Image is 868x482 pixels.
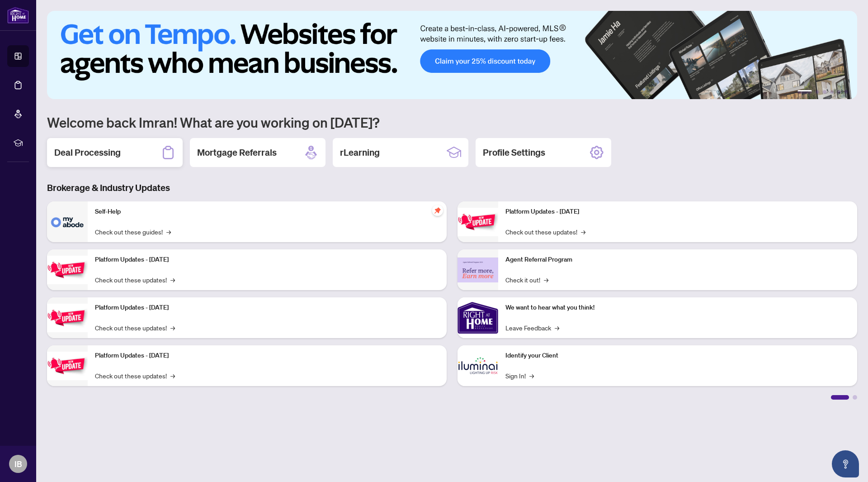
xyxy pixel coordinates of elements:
[166,227,171,237] span: →
[47,201,88,242] img: Self-Help
[505,351,850,361] p: Identify your Client
[458,258,498,282] img: Agent Referral Program
[170,323,175,333] span: →
[47,11,857,99] img: Slide 0
[505,323,559,333] a: Leave Feedback→
[14,458,22,470] span: IB
[458,297,498,338] img: We want to hear what you think!
[47,256,88,284] img: Platform Updates - September 16, 2025
[170,275,175,285] span: →
[340,146,380,159] h2: rLearning
[505,371,534,381] a: Sign In!→
[797,90,812,94] button: 1
[823,90,826,94] button: 3
[95,303,439,313] p: Platform Updates - [DATE]
[7,7,29,24] img: logo
[505,227,585,237] a: Check out these updates!→
[95,371,175,381] a: Check out these updates!→
[95,351,439,361] p: Platform Updates - [DATE]
[95,275,175,285] a: Check out these updates!→
[505,207,850,217] p: Platform Updates - [DATE]
[544,275,548,285] span: →
[95,255,439,265] p: Platform Updates - [DATE]
[832,450,859,477] button: Open asap
[830,90,834,94] button: 4
[483,146,545,159] h2: Profile Settings
[505,255,850,265] p: Agent Referral Program
[54,146,121,159] h2: Deal Processing
[95,323,175,333] a: Check out these updates!→
[432,205,443,216] span: pushpin
[95,227,171,237] a: Check out these guides!→
[197,146,277,159] h2: Mortgage Referrals
[505,275,548,285] a: Check it out!→
[581,227,585,237] span: →
[555,323,559,333] span: →
[47,114,857,131] h1: Welcome back Imran! What are you working on [DATE]?
[529,371,534,381] span: →
[95,207,439,217] p: Self-Help
[837,90,841,94] button: 5
[47,181,857,194] h3: Brokerage & Industry Updates
[505,303,850,313] p: We want to hear what you think!
[47,352,88,380] img: Platform Updates - July 8, 2025
[47,304,88,332] img: Platform Updates - July 21, 2025
[170,371,175,381] span: →
[458,208,498,236] img: Platform Updates - June 23, 2025
[458,345,498,386] img: Identify your Client
[844,90,848,94] button: 6
[816,90,819,94] button: 2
